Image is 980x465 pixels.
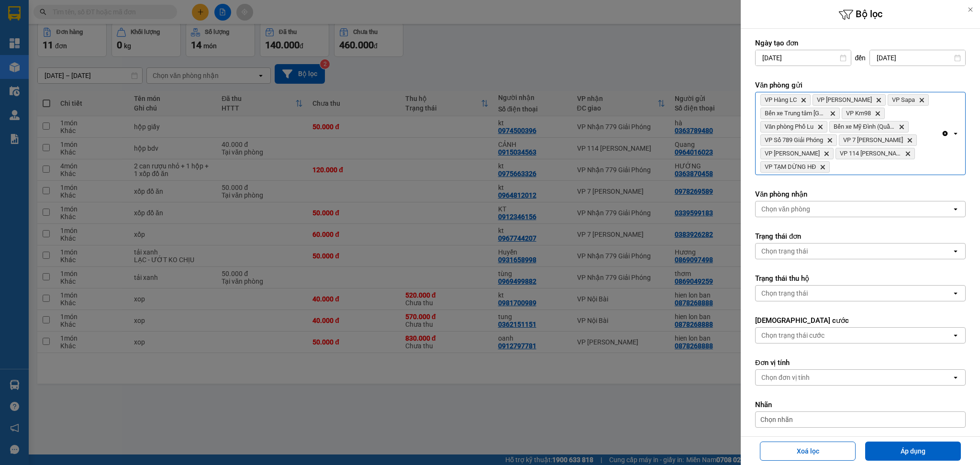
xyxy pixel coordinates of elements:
span: VP Hàng LC, close by backspace [760,94,811,106]
span: Bến xe Mỹ Đình (Quầy 36), close by backspace [829,121,909,133]
span: VP Gia Lâm, close by backspace [760,148,834,159]
svg: Delete [820,164,825,170]
label: Văn phòng nhận [755,189,966,199]
svg: Delete [899,124,904,130]
label: Trạng thái đơn [755,232,966,241]
span: Chọn nhãn [760,415,793,424]
label: Ngày tạo đơn [755,38,966,48]
input: Select a date. [756,50,851,66]
svg: Delete [919,97,924,103]
label: Đơn vị tính [755,358,966,367]
span: VP Số 789 Giải Phóng [765,136,823,144]
span: Bến xe Trung tâm Lào Cai, close by backspace [760,108,840,119]
svg: open [952,247,959,255]
span: VP 114 Trần Nhật Duật, close by backspace [835,148,915,159]
button: Áp dụng [865,442,961,461]
svg: open [952,205,959,213]
span: VP Hàng LC [765,96,797,104]
span: VP Bảo Hà, close by backspace [813,94,886,106]
svg: open [952,332,959,339]
div: Chọn trạng thái [761,288,808,298]
span: VP 7 Phạm Văn Đồng, close by backspace [839,134,917,146]
div: Chọn đơn vị tính [761,373,810,382]
h6: Bộ lọc [741,7,980,22]
span: Văn phòng Phố Lu [765,123,813,131]
label: Trạng thái thu hộ [755,274,966,283]
span: đến [855,53,866,63]
svg: Delete [827,137,833,143]
input: Selected VP Hàng LC, VP Bảo Hà, VP Sapa, Bến xe Trung tâm Lào Cai, VP Km98, Văn phòng Phố Lu, Bến... [832,162,833,172]
span: Bến xe Trung tâm Lào Cai [765,110,826,117]
svg: open [952,130,959,137]
button: Xoá lọc [760,442,856,461]
svg: Delete [817,124,823,130]
span: VP Bảo Hà [817,96,872,104]
span: VP 7 Phạm Văn Đồng [843,136,903,144]
svg: Delete [801,97,806,103]
svg: open [952,289,959,297]
svg: Delete [876,97,881,103]
div: Chọn trạng thái cước [761,331,824,340]
label: [DEMOGRAPHIC_DATA] cước [755,316,966,325]
label: Nhãn [755,400,966,410]
svg: Delete [875,111,880,116]
svg: Delete [905,151,911,156]
span: VP Gia Lâm [765,150,820,157]
span: VP Km98, close by backspace [842,108,885,119]
span: VP Số 789 Giải Phóng, close by backspace [760,134,837,146]
svg: open [952,374,959,381]
span: VP Km98 [846,110,871,117]
span: Bến xe Mỹ Đình (Quầy 36) [834,123,895,131]
span: VP Sapa [892,96,915,104]
svg: Delete [907,137,913,143]
span: VP TẠM DỪNG HĐ [765,163,816,171]
input: Select a date. [870,50,965,66]
svg: Clear all [941,130,949,137]
svg: Delete [824,151,829,156]
div: Chọn văn phòng [761,204,810,214]
label: Văn phòng gửi [755,80,966,90]
span: Văn phòng Phố Lu, close by backspace [760,121,827,133]
span: VP 114 Trần Nhật Duật [840,150,901,157]
span: VP TẠM DỪNG HĐ, close by backspace [760,161,830,173]
div: Chọn trạng thái [761,246,808,256]
svg: Delete [830,111,835,116]
span: VP Sapa, close by backspace [888,94,929,106]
